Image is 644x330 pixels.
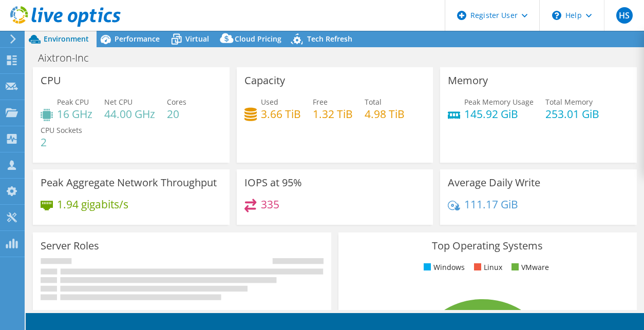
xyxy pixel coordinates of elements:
span: Total [365,97,382,107]
span: Tech Refresh [307,34,352,44]
h4: 44.00 GHz [104,108,155,120]
h4: 335 [261,199,279,210]
h3: Server Roles [41,240,99,251]
h4: 16 GHz [57,108,92,120]
h3: Peak Aggregate Network Throughput [41,177,217,188]
span: Performance [115,34,160,44]
h4: 3.66 TiB [261,108,301,120]
li: VMware [509,262,549,273]
li: Linux [471,262,502,273]
span: Cloud Pricing [235,34,281,44]
svg: \n [552,11,561,20]
span: Total Memory [545,97,593,107]
h3: Average Daily Write [448,177,540,188]
span: Environment [44,34,89,44]
span: Cores [167,97,186,107]
h4: 253.01 GiB [545,108,599,120]
h4: 4.98 TiB [365,108,405,120]
span: Free [313,97,328,107]
li: Windows [421,262,465,273]
h4: 2 [41,137,82,148]
h4: 1.32 TiB [313,108,353,120]
h3: Top Operating Systems [346,240,629,251]
h3: Capacity [244,75,285,86]
h4: 1.94 gigabits/s [57,199,128,210]
h1: Aixtron-Inc [33,52,105,64]
span: HS [616,7,633,24]
span: Used [261,97,278,107]
h3: Memory [448,75,488,86]
span: Peak Memory Usage [464,97,534,107]
h4: 145.92 GiB [464,108,534,120]
h4: 20 [167,108,186,120]
span: Net CPU [104,97,132,107]
h3: CPU [41,75,61,86]
span: CPU Sockets [41,125,82,135]
span: Virtual [185,34,209,44]
span: Peak CPU [57,97,89,107]
h4: 111.17 GiB [464,199,518,210]
h3: IOPS at 95% [244,177,302,188]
